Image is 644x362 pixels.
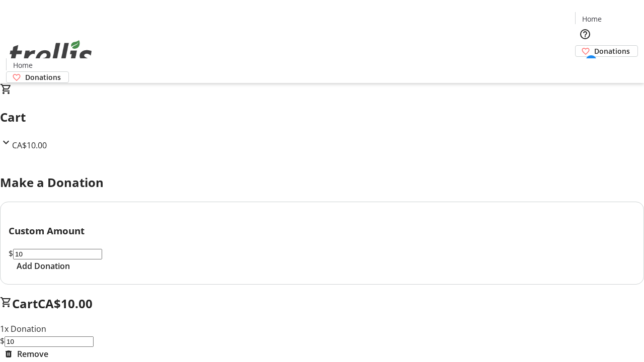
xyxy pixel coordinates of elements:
button: Add Donation [9,260,78,272]
h3: Custom Amount [9,224,635,238]
img: Orient E2E Organization UZ4tP1Dm5l's Logo [6,29,96,79]
span: CA$10.00 [38,295,93,312]
span: $ [9,248,13,259]
span: Donations [594,46,630,56]
a: Donations [6,71,69,83]
span: Home [13,60,33,70]
span: CA$10.00 [12,140,47,151]
button: Cart [575,57,595,77]
input: Donation Amount [13,249,102,259]
a: Donations [575,45,638,57]
a: Home [576,14,608,24]
span: Home [582,14,602,24]
input: Donation Amount [5,336,94,347]
span: Remove [17,348,48,360]
span: Add Donation [17,260,70,272]
button: Help [575,24,595,44]
span: Donations [25,72,61,82]
a: Home [7,60,39,70]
